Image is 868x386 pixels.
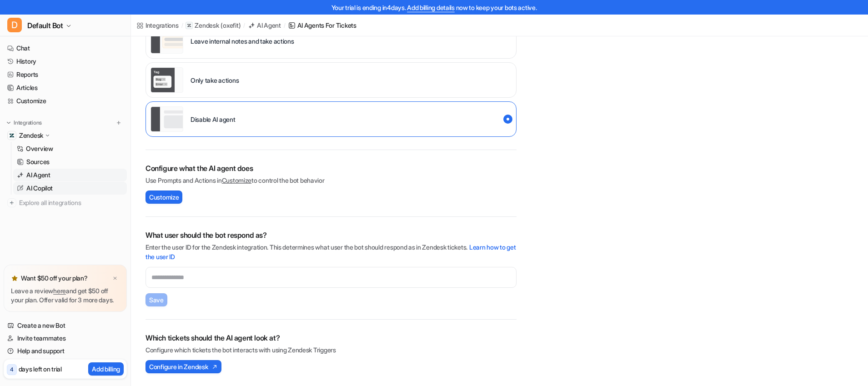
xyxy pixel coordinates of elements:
p: Leave internal notes and take actions [191,36,294,46]
span: / [243,21,245,30]
a: AI Agent [248,20,281,30]
p: Disable AI agent [191,115,236,124]
a: Customize [4,95,127,107]
a: Learn how to get the user ID [146,243,516,261]
button: Configure in Zendesk [146,360,221,373]
a: Reports [4,68,127,81]
p: Want $50 off your plan? [21,274,88,283]
p: Zendesk [19,131,43,140]
img: Only take actions [151,67,183,93]
span: / [284,21,286,30]
img: Leave internal notes and take actions [151,28,183,54]
img: Disable AI agent [151,106,183,132]
span: Explore all integrations [19,196,123,210]
p: Use Prompts and Actions in to control the bot behavior [146,175,517,185]
p: Configure which tickets the bot interacts with using Zendesk Triggers [146,345,517,355]
h2: Configure what the AI agent does [146,163,517,174]
p: ( oxefit ) [221,21,241,30]
a: Customize [222,176,251,184]
button: Save [146,293,167,306]
a: AI Copilot [13,182,127,195]
a: Add billing details [407,4,455,11]
a: Help and support [4,345,127,357]
button: Integrations [4,118,45,127]
a: History [4,55,127,68]
a: Zendesk(oxefit) [186,21,241,30]
div: AI Agent [257,20,281,30]
a: Articles [4,81,127,94]
a: Explore all integrations [4,196,127,209]
p: 4 [10,366,14,374]
img: star [11,275,18,282]
h2: Which tickets should the AI agent look at? [146,332,517,343]
a: Overview [13,142,127,155]
div: AI Agents for tickets [297,20,356,30]
img: menu_add.svg [115,120,122,126]
a: AI Agent [13,169,127,181]
p: Leave a review and get $50 off your plan. Offer valid for 3 more days. [11,286,120,305]
p: AI Agent [26,170,50,180]
span: Default Bot [27,19,63,32]
span: / [181,21,183,30]
span: Customize [149,192,179,202]
img: x [112,276,118,281]
a: Create a new Bot [4,319,127,332]
img: Zendesk [9,133,15,138]
div: live::internal_reply [146,23,517,59]
button: Customize [146,190,182,204]
a: here [53,287,66,295]
p: Zendesk [195,21,219,30]
span: Save [149,295,164,305]
h2: What user should the bot respond as? [146,230,517,241]
p: Integrations [14,119,42,126]
p: Only take actions [191,75,239,85]
div: paused::disabled [146,101,517,137]
p: days left on trial [19,364,62,374]
a: Integrations [136,20,179,30]
img: explore all integrations [7,198,16,207]
span: D [7,18,22,32]
p: Sources [26,157,50,166]
button: Add billing [88,362,124,376]
img: expand menu [5,120,12,126]
p: Overview [26,144,53,153]
span: Configure in Zendesk [149,362,208,371]
p: Enter the user ID for the Zendesk integration. This determines what user the bot should respond a... [146,242,517,261]
a: AI Agents for tickets [288,20,356,30]
a: Invite teammates [4,332,127,345]
a: Sources [13,155,127,168]
p: Add billing [92,364,120,374]
div: live::disabled [146,62,517,98]
div: Integrations [146,20,179,30]
p: AI Copilot [26,184,53,193]
a: Chat [4,42,127,55]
